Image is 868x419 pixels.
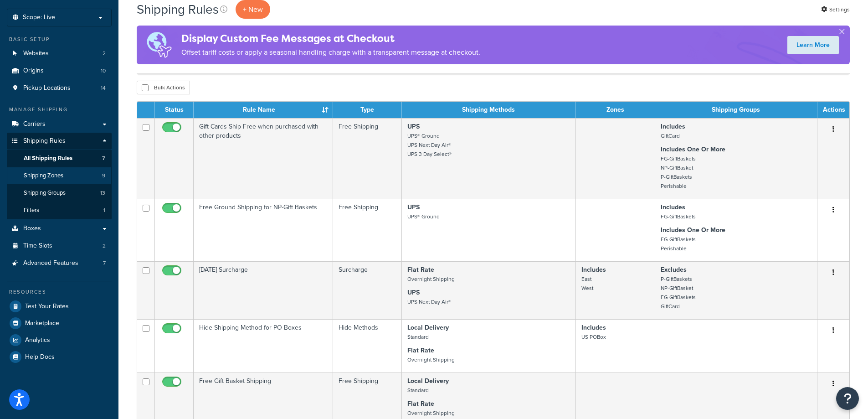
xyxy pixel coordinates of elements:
small: FG-GiftBaskets Perishable [661,235,696,253]
th: Type [333,102,402,118]
strong: Includes One Or More [661,225,725,235]
a: Settings [821,3,850,16]
strong: Local Delivery [407,376,449,386]
h4: Display Custom Fee Messages at Checkout [181,31,480,46]
a: Origins 10 [7,62,112,79]
th: Actions [817,102,849,118]
th: Shipping Methods [402,102,576,118]
li: Advanced Features [7,255,112,272]
li: Pickup Locations [7,80,112,97]
span: Pickup Locations [23,84,71,92]
button: Bulk Actions [137,81,190,94]
span: Advanced Features [23,259,78,267]
a: Shipping Groups 13 [7,185,112,202]
p: Offset tariff costs or apply a seasonal handling charge with a transparent message at checkout. [181,46,480,59]
small: Overnight Shipping [407,275,455,283]
small: Overnight Shipping [407,356,455,364]
small: Standard [407,333,429,341]
span: 2 [103,50,106,57]
div: Resources [7,288,112,296]
small: UPS® Ground [407,212,440,221]
strong: Includes [661,202,685,212]
small: East West [581,275,593,292]
th: Rule Name : activate to sort column ascending [194,102,333,118]
span: Filters [24,207,39,214]
strong: Excludes [661,265,687,274]
li: Shipping Groups [7,185,112,202]
a: Carriers [7,116,112,133]
li: Shipping Zones [7,167,112,184]
span: 7 [102,155,105,162]
td: Free Shipping [333,118,402,199]
li: Origins [7,62,112,79]
span: Analytics [25,336,50,344]
strong: UPS [407,122,420,131]
small: Standard [407,386,429,394]
a: Websites 2 [7,45,112,62]
div: Basic Setup [7,36,112,43]
img: duties-banner-06bc72dcb5fe05cb3f9472aba00be2ae8eb53ab6f0d8bb03d382ba314ac3c341.png [137,26,181,64]
li: Time Slots [7,238,112,254]
td: [DATE] Surcharge [194,261,333,319]
a: Learn More [787,36,839,54]
span: Shipping Rules [23,137,66,145]
small: P-GiftBaskets NP-GiftBasket FG-GiftBaskets GiftCard [661,275,696,310]
span: Websites [23,50,49,57]
span: 1 [103,207,105,214]
strong: UPS [407,288,420,297]
a: Help Docs [7,349,112,365]
strong: Local Delivery [407,323,449,332]
a: Shipping Rules [7,133,112,150]
span: 10 [101,67,106,75]
strong: Includes One Or More [661,145,725,154]
a: All Shipping Rules 7 [7,150,112,167]
strong: Includes [581,323,606,332]
a: Time Slots 2 [7,238,112,254]
span: 14 [101,84,106,92]
small: UPS® Ground UPS Next Day Air® UPS 3 Day Select® [407,132,452,158]
a: Analytics [7,332,112,348]
a: Test Your Rates [7,298,112,315]
span: 7 [103,259,106,267]
span: Carriers [23,120,46,128]
li: Shipping Rules [7,133,112,219]
span: Marketplace [25,320,59,327]
strong: UPS [407,202,420,212]
strong: Includes [661,122,685,131]
span: Origins [23,67,44,75]
a: Pickup Locations 14 [7,80,112,97]
span: Help Docs [25,353,55,361]
span: All Shipping Rules [24,155,72,162]
strong: Flat Rate [407,399,434,409]
a: Boxes [7,220,112,237]
a: Filters 1 [7,202,112,219]
li: Websites [7,45,112,62]
small: UPS Next Day Air® [407,298,451,306]
a: Advanced Features 7 [7,255,112,272]
button: Open Resource Center [836,387,859,410]
td: Free Shipping [333,199,402,261]
h1: Shipping Rules [137,0,219,18]
li: All Shipping Rules [7,150,112,167]
td: Gift Cards Ship Free when purchased with other products [194,118,333,199]
span: Scope: Live [23,14,55,21]
small: FG-GiftBaskets NP-GiftBasket P-GiftBaskets Perishable [661,155,696,190]
td: Free Ground Shipping for NP-Gift Baskets [194,199,333,261]
small: FG-GiftBaskets [661,212,696,221]
span: 2 [103,242,106,250]
th: Zones [576,102,655,118]
small: Overnight Shipping [407,409,455,417]
th: Shipping Groups [655,102,817,118]
div: Manage Shipping [7,106,112,114]
a: Marketplace [7,315,112,331]
span: 13 [100,189,105,197]
strong: Flat Rate [407,346,434,355]
li: Filters [7,202,112,219]
span: 9 [102,172,105,180]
